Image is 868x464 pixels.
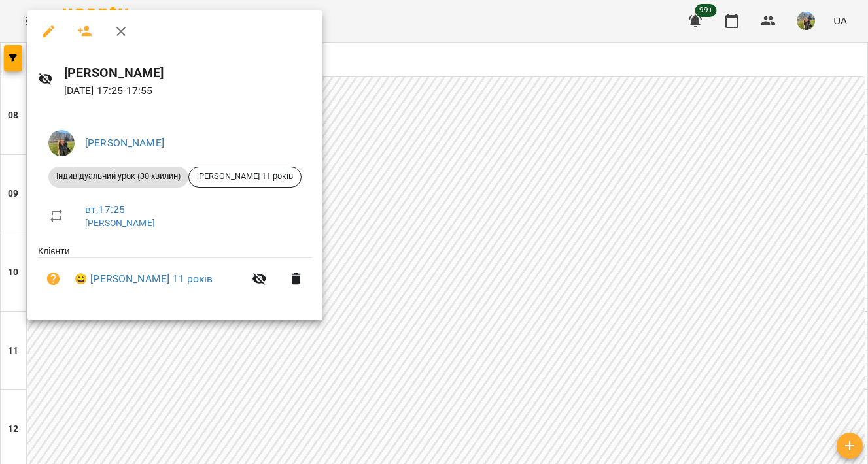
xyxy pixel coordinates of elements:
button: Візит ще не сплачено. Додати оплату? [38,263,69,295]
a: [PERSON_NAME] [85,218,155,228]
a: 😀 [PERSON_NAME] 11 років [75,271,213,287]
span: Індивідуальний урок (30 хвилин) [48,171,188,182]
h6: [PERSON_NAME] [64,63,312,83]
img: f0a73d492ca27a49ee60cd4b40e07bce.jpeg [48,130,75,156]
span: [PERSON_NAME] 11 років [189,171,301,182]
div: [PERSON_NAME] 11 років [188,167,302,188]
a: [PERSON_NAME] [85,137,164,149]
p: [DATE] 17:25 - 17:55 [64,83,312,99]
a: вт , 17:25 [85,203,125,216]
ul: Клієнти [38,244,312,305]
